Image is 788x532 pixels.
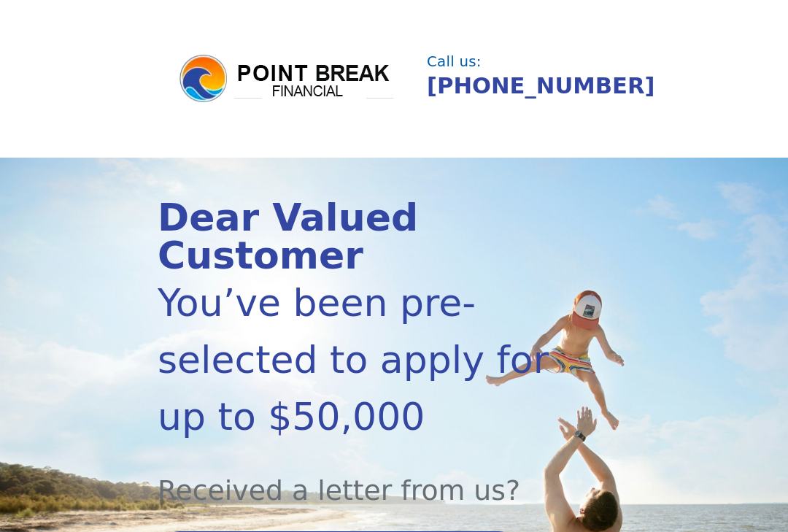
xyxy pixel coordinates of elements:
[158,274,560,445] div: You’ve been pre-selected to apply for up to $50,000
[158,198,560,274] div: Dear Valued Customer
[427,55,624,69] div: Call us:
[177,53,396,105] img: logo.png
[158,445,560,512] div: Received a letter from us?
[427,73,654,99] a: [PHONE_NUMBER]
